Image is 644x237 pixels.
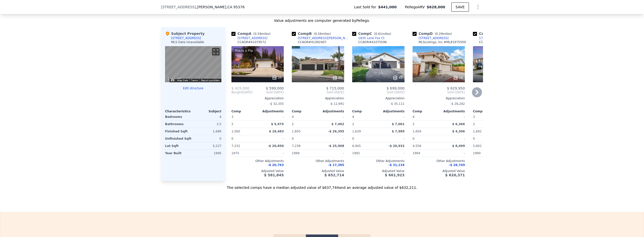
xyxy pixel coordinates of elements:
div: Comp C [352,31,393,36]
span: 1,560 [231,130,240,133]
span: 0.56 [315,32,322,36]
div: MLSListings, Inc. # ML81975509 [419,40,466,44]
span: Bought [231,90,242,94]
div: Comp A [231,31,272,36]
span: $ 425,000 [231,86,249,90]
span: 4 [292,115,294,119]
a: Terms (opens in new tab) [191,79,198,82]
span: 6,945 [352,144,361,148]
div: [STREET_ADDRESS] [237,36,267,40]
span: 0.59 [255,32,261,36]
span: $ 6,366 [452,122,465,126]
div: Lot Sqft [165,142,192,149]
span: , CA 95376 [226,5,245,9]
div: 0 [194,135,221,142]
span: $ 620,371 [445,173,465,177]
span: $ 629,950 [447,86,465,90]
span: $ 8,499 [452,144,465,148]
div: 2.5 [194,121,221,128]
a: 1745 Thicket Ct [473,36,503,40]
span: 1,639 [352,130,361,133]
a: [STREET_ADDRESS] [413,36,449,40]
span: -$ 17,385 [328,163,344,167]
div: [STREET_ADDRESS][PERSON_NAME] [298,36,350,40]
span: 0.61 [375,32,382,36]
a: 1835 Lone Fox Ct [352,36,384,40]
div: Appreciation [413,96,465,100]
span: 5,602 [473,144,481,148]
span: -$ 32,355 [269,102,284,106]
button: Toggle fullscreen view [212,48,220,55]
span: , [PERSON_NAME] [196,5,245,10]
div: - [379,150,405,157]
span: $ 7,989 [392,130,405,133]
span: $ 7,001 [392,122,405,126]
div: Subject Property [165,31,205,36]
div: - [440,135,465,142]
div: 1835 Lone Fox Ct [358,36,384,40]
span: Sold [DATE] [413,90,465,94]
div: Characteristics [165,109,193,113]
span: ( miles) [433,32,454,36]
div: Adjustments [378,109,405,113]
a: Report a problem [201,79,220,82]
div: Adjusted Value [352,169,405,173]
span: 7,232 [231,144,240,148]
div: Comp [413,109,439,113]
div: [DATE] [231,90,253,94]
div: [STREET_ADDRESS] [419,36,449,40]
div: - [379,113,405,120]
span: 4 [413,115,415,119]
span: 0.29 [436,32,443,36]
div: - [259,135,284,142]
button: Show Options [473,2,483,12]
div: Comp [231,109,258,113]
div: 1,689 [194,128,221,135]
button: Keyboard shortcuts [171,79,174,81]
span: -$ 28,749 [449,163,465,167]
span: -$ 12,991 [330,102,344,106]
span: $628,000 [427,5,445,9]
span: 7,238 [292,144,300,148]
a: [STREET_ADDRESS] [231,36,267,40]
span: Sold [DATE] [352,90,405,94]
span: 3 [473,115,475,119]
span: $441,000 [378,5,397,10]
span: ( miles) [251,32,272,36]
div: 4 [194,113,221,120]
div: MLS Data Unavailable [171,40,204,44]
span: -$ 26,395 [328,130,344,133]
a: Open this area in Google Maps (opens a new window) [166,76,183,82]
span: -$ 20,850 [268,144,284,148]
span: 0 [231,137,233,140]
div: Bedrooms [165,113,192,120]
div: Subject [193,109,221,113]
span: Last Sold for [354,5,378,10]
span: Sold [DATE] [253,90,284,94]
div: Comp [292,109,318,113]
div: Adjusted Value [231,169,284,173]
a: [STREET_ADDRESS][PERSON_NAME] [292,36,350,40]
div: Other Adjustments [292,159,344,163]
span: -$ 35,111 [390,102,405,106]
div: Comp [473,109,499,113]
div: The selected comps have a median adjusted value of $637,744 and an average adjusted value of $632... [161,181,483,190]
div: 5,227 [194,142,221,149]
span: $ 652,714 [325,173,344,177]
span: 0 [473,137,475,140]
div: - [259,113,284,120]
div: 2 [231,121,257,128]
div: CCAOR # 41075596 [358,40,387,44]
div: Appreciation [473,96,525,100]
div: - [440,150,465,157]
div: Comp [352,109,378,113]
span: [STREET_ADDRESS] [161,5,196,10]
span: 0 [292,137,294,140]
span: -$ 25,908 [328,144,344,148]
span: 1,659 [413,130,421,133]
div: - [379,135,405,142]
span: $ 661,923 [385,173,405,177]
div: Year Built [165,150,192,157]
div: - [319,135,344,142]
div: Value adjustments are computer generated by Pellego . [161,18,483,23]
